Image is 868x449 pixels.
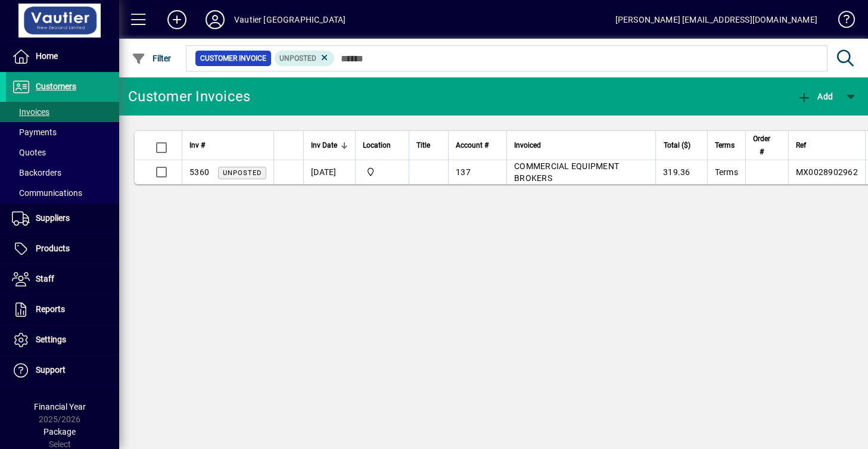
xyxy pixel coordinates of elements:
[796,167,858,177] span: MX0028902962
[12,107,49,117] span: Invoices
[43,427,76,436] span: Package
[36,335,66,344] span: Settings
[6,163,119,183] a: Backorders
[514,161,619,183] span: COMMERCIAL EQUIPMENT BROKERS
[36,82,76,91] span: Customers
[416,139,441,152] div: Title
[189,139,266,152] div: Inv #
[715,139,735,152] span: Terms
[456,167,471,177] span: 137
[753,132,781,158] div: Order #
[132,54,172,63] span: Filter
[12,168,61,177] span: Backorders
[311,139,337,152] span: Inv Date
[158,9,196,30] button: Add
[416,139,430,152] span: Title
[12,127,57,137] span: Payments
[303,160,355,184] td: [DATE]
[797,92,833,101] span: Add
[129,48,175,69] button: Filter
[715,167,738,177] span: Terms
[753,132,770,158] span: Order #
[12,148,46,157] span: Quotes
[6,122,119,142] a: Payments
[223,169,262,177] span: Unposted
[36,51,58,61] span: Home
[36,365,66,375] span: Support
[234,10,346,29] div: Vautier [GEOGRAPHIC_DATA]
[279,54,316,63] span: Unposted
[615,10,817,29] div: [PERSON_NAME] [EMAIL_ADDRESS][DOMAIN_NAME]
[275,51,335,66] mat-chip: Customer Invoice Status: Unposted
[796,139,858,152] div: Ref
[34,402,86,411] span: Financial Year
[6,234,119,264] a: Products
[6,42,119,71] a: Home
[6,183,119,203] a: Communications
[514,139,541,152] span: Invoiced
[514,139,648,152] div: Invoiced
[363,166,402,179] span: Central
[6,325,119,355] a: Settings
[128,87,250,106] div: Customer Invoices
[6,142,119,163] a: Quotes
[794,86,836,107] button: Add
[6,295,119,325] a: Reports
[456,139,489,152] span: Account #
[36,244,70,253] span: Products
[36,304,65,314] span: Reports
[189,139,205,152] span: Inv #
[36,274,54,283] span: Staff
[655,160,707,184] td: 319.36
[36,213,70,223] span: Suppliers
[363,139,391,152] span: Location
[200,52,266,64] span: Customer Invoice
[6,264,119,294] a: Staff
[6,102,119,122] a: Invoices
[664,139,690,152] span: Total ($)
[456,139,499,152] div: Account #
[12,188,82,198] span: Communications
[189,167,209,177] span: 5360
[663,139,701,152] div: Total ($)
[6,356,119,385] a: Support
[311,139,348,152] div: Inv Date
[796,139,806,152] span: Ref
[363,139,402,152] div: Location
[196,9,234,30] button: Profile
[829,2,853,41] a: Knowledge Base
[6,204,119,233] a: Suppliers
